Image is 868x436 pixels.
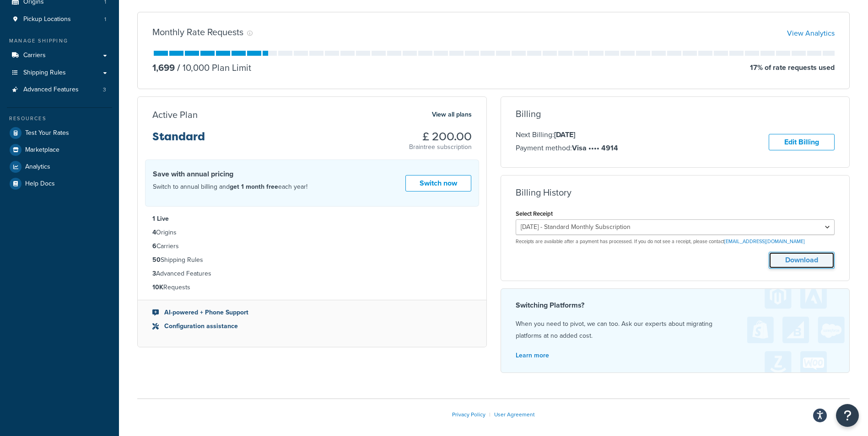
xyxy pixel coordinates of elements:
p: Payment method: [516,142,618,154]
a: Learn more [516,351,549,360]
a: Pickup Locations 1 [7,11,112,28]
h3: £ 200.00 [409,131,472,143]
strong: [DATE] [554,129,575,140]
strong: 4 [152,228,156,237]
div: Manage Shipping [7,37,112,45]
button: Open Resource Center [836,404,859,427]
a: Marketplace [7,142,112,158]
p: 17 % of rate requests used [750,61,835,74]
label: Select Receipt [516,210,553,217]
span: Advanced Features [23,86,79,94]
span: Marketplace [25,146,59,154]
a: View all plans [432,109,472,121]
a: Help Docs [7,175,112,192]
h4: Save with annual pricing [153,169,307,180]
a: User Agreement [494,410,535,419]
span: | [489,410,491,419]
li: Origins [152,228,472,238]
h3: Billing History [516,187,571,197]
h3: Monthly Rate Requests [152,27,243,37]
h3: Standard [152,131,205,150]
a: Test Your Rates [7,125,112,141]
button: Download [769,252,835,269]
span: Help Docs [25,180,55,188]
a: Switch now [405,175,471,192]
strong: Visa •••• 4914 [572,143,618,153]
p: Switch to annual billing and each year! [153,181,307,193]
li: Shipping Rules [152,255,472,265]
strong: 3 [152,269,156,278]
a: View Analytics [787,28,835,38]
span: / [177,61,180,74]
span: Shipping Rules [23,69,66,77]
li: Requests [152,282,472,292]
h4: Switching Platforms? [516,300,835,311]
li: Advanced Features [152,269,472,279]
p: Receipts are available after a payment has processed. If you do not see a receipt, please contact [516,238,835,245]
span: Analytics [25,163,50,171]
a: Shipping Rules [7,64,112,81]
strong: 6 [152,241,156,251]
span: Carriers [23,52,46,59]
strong: 10K [152,282,163,292]
li: Carriers [152,241,472,251]
strong: get 1 month free [230,182,278,191]
p: 1,699 [152,61,175,74]
strong: 50 [152,255,161,265]
h3: Active Plan [152,110,198,120]
span: Pickup Locations [23,16,71,23]
p: Next Billing: [516,129,618,141]
a: Carriers [7,47,112,64]
li: AI-powered + Phone Support [152,308,472,318]
li: Advanced Features [7,81,112,98]
li: Pickup Locations [7,11,112,28]
a: [EMAIL_ADDRESS][DOMAIN_NAME] [724,238,805,245]
a: Advanced Features 3 [7,81,112,98]
span: 3 [103,86,106,94]
h3: Billing [516,109,541,119]
strong: 1 Live [152,214,169,223]
span: Test Your Rates [25,129,69,137]
span: 1 [104,16,106,23]
li: Configuration assistance [152,321,472,331]
p: When you need to pivot, we can too. Ask our experts about migrating platforms at no added cost. [516,318,835,342]
a: Privacy Policy [452,410,485,419]
a: Analytics [7,159,112,175]
p: Braintree subscription [409,143,472,152]
a: Edit Billing [769,134,835,151]
div: Resources [7,115,112,122]
p: 10,000 Plan Limit [175,61,251,74]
